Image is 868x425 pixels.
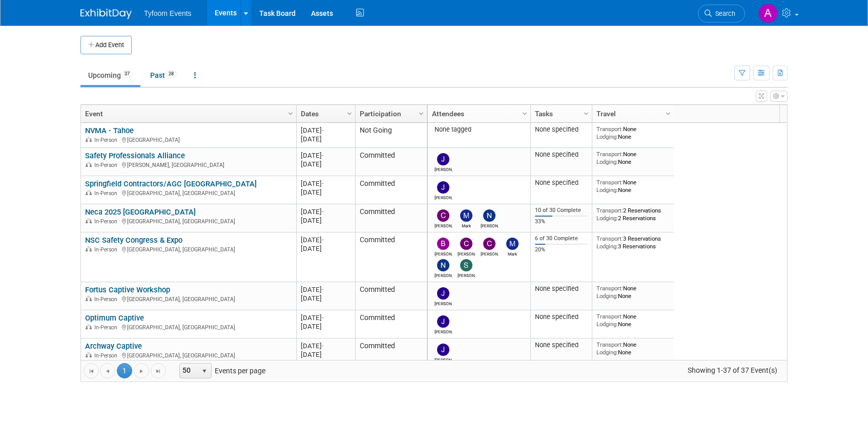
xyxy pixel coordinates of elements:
[435,356,452,363] div: Jason Cuskelly
[301,322,350,331] div: [DATE]
[355,282,427,310] td: Committed
[84,363,99,378] a: Go to the first page
[435,222,452,228] div: Corbin Nelson
[86,352,92,357] img: In-Person Event
[85,285,170,294] a: Fortus Captive Workshop
[301,244,350,253] div: [DATE]
[301,160,350,168] div: [DATE]
[596,292,618,300] span: Lodging:
[94,162,120,168] span: In-Person
[80,9,132,19] img: ExhibitDay
[535,105,585,122] a: Tasks
[596,125,670,140] div: None None
[85,351,292,359] div: [GEOGRAPHIC_DATA], [GEOGRAPHIC_DATA]
[85,207,196,217] a: Neca 2025 [GEOGRAPHIC_DATA]
[437,287,449,300] img: Jason Cuskelly
[581,105,592,120] a: Column Settings
[301,151,350,160] div: [DATE]
[85,323,292,331] div: [GEOGRAPHIC_DATA], [GEOGRAPHIC_DATA]
[596,235,670,250] div: 3 Reservations 3 Reservations
[86,162,92,167] img: In-Person Event
[417,110,425,118] span: Column Settings
[596,285,623,292] span: Transport:
[435,165,452,172] div: Jason Cuskelly
[85,179,257,188] a: Springfield Contractors/AGC [GEOGRAPHIC_DATA]
[355,176,427,204] td: Committed
[301,135,350,143] div: [DATE]
[142,66,184,85] a: Past28
[481,222,499,228] div: Nathan Nelson
[596,179,623,186] span: Transport:
[437,153,449,165] img: Jason Cuskelly
[86,137,92,142] img: In-Person Event
[94,352,120,359] span: In-Person
[504,250,522,257] div: Mark Nelson
[698,5,745,23] a: Search
[596,313,670,328] div: None None
[85,217,292,225] div: [GEOGRAPHIC_DATA], [GEOGRAPHIC_DATA]
[94,190,120,197] span: In-Person
[322,180,324,187] span: -
[301,126,350,135] div: [DATE]
[535,235,588,242] div: 6 of 30 Complete
[596,151,623,158] span: Transport:
[85,160,292,169] div: [PERSON_NAME], [GEOGRAPHIC_DATA]
[355,204,427,232] td: Committed
[663,105,674,120] a: Column Settings
[301,350,350,359] div: [DATE]
[166,70,177,78] span: 28
[596,186,618,194] span: Lodging:
[86,324,92,329] img: In-Person Event
[596,349,618,356] span: Lodging:
[458,250,476,257] div: Corbin Nelson
[758,4,778,23] img: Angie Nichols
[285,105,297,120] a: Column Settings
[85,135,292,144] div: [GEOGRAPHIC_DATA]
[85,188,292,197] div: [GEOGRAPHIC_DATA], [GEOGRAPHIC_DATA]
[506,238,519,250] img: Mark Nelson
[85,151,185,160] a: Safety Professionals Alliance
[596,313,623,320] span: Transport:
[535,341,588,349] div: None specified
[460,238,472,250] img: Corbin Nelson
[154,367,162,375] span: Go to the last page
[596,125,623,133] span: Transport:
[86,296,92,301] img: In-Person Event
[301,207,350,216] div: [DATE]
[520,105,531,120] a: Column Settings
[322,236,324,244] span: -
[94,296,120,303] span: In-Person
[117,363,132,378] span: 1
[85,105,290,122] a: Event
[582,110,590,118] span: Column Settings
[344,105,356,120] a: Column Settings
[435,194,452,200] div: Jason Cuskelly
[85,126,134,135] a: NVMA - Tahoe
[535,125,588,134] div: None specified
[322,152,324,159] span: -
[85,236,182,245] a: NSC Safety Congress & Expo
[483,238,495,250] img: Chris Walker
[301,216,350,225] div: [DATE]
[86,218,92,223] img: In-Person Event
[596,207,623,214] span: Transport:
[301,188,350,197] div: [DATE]
[432,125,527,134] div: None tagged
[596,133,618,140] span: Lodging:
[180,364,197,378] span: 50
[86,246,92,251] img: In-Person Event
[437,209,449,222] img: Corbin Nelson
[712,10,735,17] span: Search
[596,341,623,348] span: Transport:
[301,342,350,350] div: [DATE]
[535,179,588,187] div: None specified
[94,218,120,225] span: In-Person
[322,208,324,216] span: -
[437,259,449,271] img: Nathan Nelson
[596,341,670,356] div: None None
[664,110,672,118] span: Column Settings
[535,313,588,321] div: None specified
[432,105,524,122] a: Attendees
[596,179,670,194] div: None None
[200,367,209,375] span: select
